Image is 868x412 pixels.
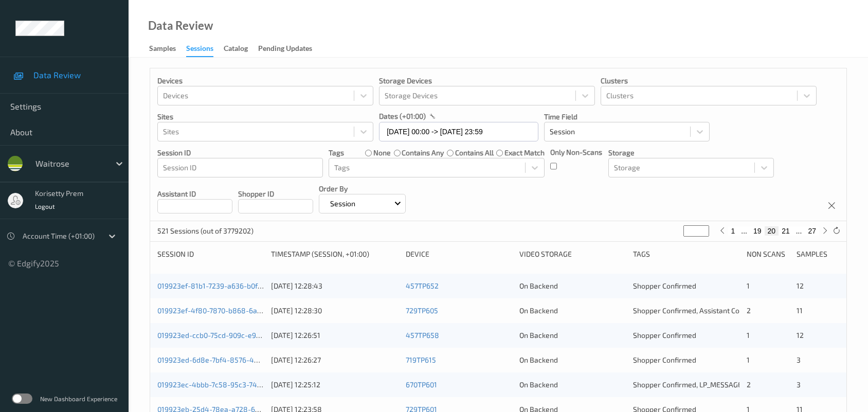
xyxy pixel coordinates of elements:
button: 1 [728,226,738,236]
div: Device [406,249,512,259]
a: Catalog [224,42,258,56]
span: Shopper Confirmed [633,355,696,364]
span: 1 [747,331,750,339]
label: none [373,148,391,158]
a: 457TP652 [406,281,439,290]
p: Sites [157,112,373,122]
p: Only Non-Scans [550,147,602,157]
a: 457TP658 [406,331,439,339]
a: 019923ec-4bbb-7c58-95c3-7430fa5f2a50 [157,380,295,389]
div: Non Scans [747,249,789,259]
span: 12 [797,281,804,290]
div: On Backend [519,355,626,365]
button: 27 [805,226,819,236]
div: Tags [633,249,739,259]
p: Clusters [601,76,817,86]
span: 1 [747,281,750,290]
p: Order By [319,184,406,194]
span: 3 [797,380,801,389]
div: [DATE] 12:28:43 [271,281,399,291]
div: Video Storage [519,249,626,259]
span: 1 [747,355,750,364]
a: 019923ed-6d8e-7bf4-8576-4d8203a2a7d8 [157,355,300,364]
p: Session ID [157,148,323,158]
a: Samples [149,42,186,56]
a: 719TP615 [406,355,436,364]
a: 670TP601 [406,380,437,389]
div: Sessions [186,43,213,57]
div: On Backend [519,281,626,291]
div: Catalog [224,43,248,56]
a: 019923ef-4f80-7870-b868-6a1d6c9a9341 [157,306,296,315]
p: Devices [157,76,373,86]
span: 2 [747,306,751,315]
a: 019923ed-ccb0-75cd-909c-e994142784e2 [157,331,298,339]
span: 2 [747,380,751,389]
div: [DATE] 12:28:30 [271,306,399,316]
div: Pending Updates [258,43,312,56]
div: On Backend [519,330,626,341]
p: Storage Devices [379,76,595,86]
div: On Backend [519,380,626,390]
div: [DATE] 12:26:27 [271,355,399,365]
a: Pending Updates [258,42,322,56]
p: dates (+01:00) [379,111,426,121]
label: exact match [504,148,545,158]
p: 521 Sessions (out of 3779202) [157,226,254,236]
span: 12 [797,331,804,339]
span: Shopper Confirmed, Assistant Confirmed [633,306,765,315]
p: Storage [608,148,774,158]
div: Samples [149,43,176,56]
div: Data Review [148,21,213,31]
div: [DATE] 12:26:51 [271,330,399,341]
a: Sessions [186,42,224,57]
span: Shopper Confirmed [633,331,696,339]
button: 21 [779,226,793,236]
button: 19 [750,226,765,236]
p: Time Field [544,112,710,122]
a: 019923ef-81b1-7239-a636-b0fab11af114 [157,281,290,290]
p: Tags [329,148,344,158]
p: Assistant ID [157,189,232,199]
div: Timestamp (Session, +01:00) [271,249,399,259]
button: ... [738,226,750,236]
a: 729TP605 [406,306,438,315]
button: 20 [765,226,779,236]
label: contains all [455,148,494,158]
div: Session ID [157,249,264,259]
button: ... [793,226,805,236]
div: On Backend [519,306,626,316]
label: contains any [402,148,444,158]
span: 3 [797,355,801,364]
span: Shopper Confirmed, LP_MESSAGE_IGNORED_BUSY [633,380,795,389]
span: 11 [797,306,803,315]
span: Shopper Confirmed [633,281,696,290]
div: [DATE] 12:25:12 [271,380,399,390]
div: Samples [797,249,839,259]
p: Shopper ID [238,189,313,199]
p: Session [327,199,359,209]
